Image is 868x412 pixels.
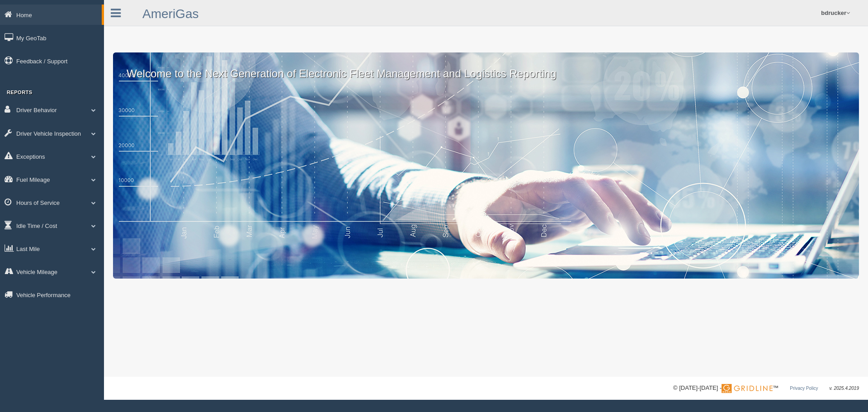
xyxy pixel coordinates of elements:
[673,384,859,393] div: © [DATE]-[DATE] - ™
[142,7,198,21] a: AmeriGas
[790,386,818,391] a: Privacy Policy
[113,52,859,81] p: Welcome to the Next Generation of Electronic Fleet Management and Logistics Reporting
[722,384,773,393] img: Gridline
[830,386,859,391] span: v. 2025.4.2019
